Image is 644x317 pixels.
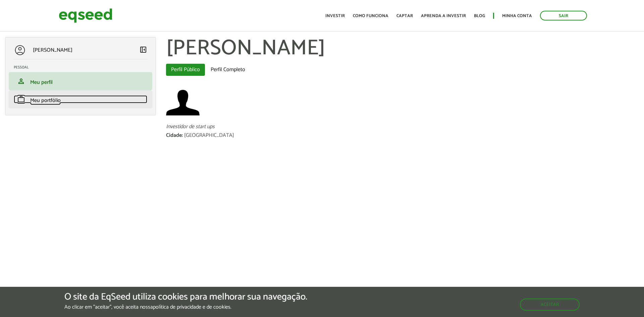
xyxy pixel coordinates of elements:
[166,86,200,119] a: Ver perfil do usuário.
[474,14,485,18] a: Blog
[30,96,61,105] span: Meu portfólio
[9,72,152,90] li: Meu perfil
[166,133,184,138] div: Cidade
[30,78,53,87] span: Meu perfil
[64,292,307,302] h5: O site da EqSeed utiliza cookies para melhorar sua navegação.
[166,37,639,60] h1: [PERSON_NAME]
[325,14,345,18] a: Investir
[139,46,147,55] a: Colapsar menu
[421,14,466,18] a: Aprenda a investir
[17,77,25,85] span: person
[14,77,147,85] a: personMeu perfil
[17,95,25,103] span: work
[64,304,307,310] p: Ao clicar em "aceitar", você aceita nossa .
[520,299,580,311] button: Aceitar
[139,46,147,54] span: left_panel_close
[182,131,183,140] span: :
[166,124,639,129] div: Investidor de start ups
[540,11,587,20] a: Sair
[206,64,250,76] a: Perfil Completo
[14,65,152,69] h2: Pessoal
[33,47,72,53] p: [PERSON_NAME]
[59,7,112,24] img: EqSeed
[184,133,234,138] div: [GEOGRAPHIC_DATA]
[14,95,147,103] a: workMeu portfólio
[9,90,152,108] li: Meu portfólio
[166,64,205,76] a: Perfil Público
[353,14,388,18] a: Como funciona
[153,305,230,310] a: política de privacidade e de cookies
[502,14,532,18] a: Minha conta
[166,86,200,119] img: Foto de marcelo alves higa
[396,14,413,18] a: Captar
